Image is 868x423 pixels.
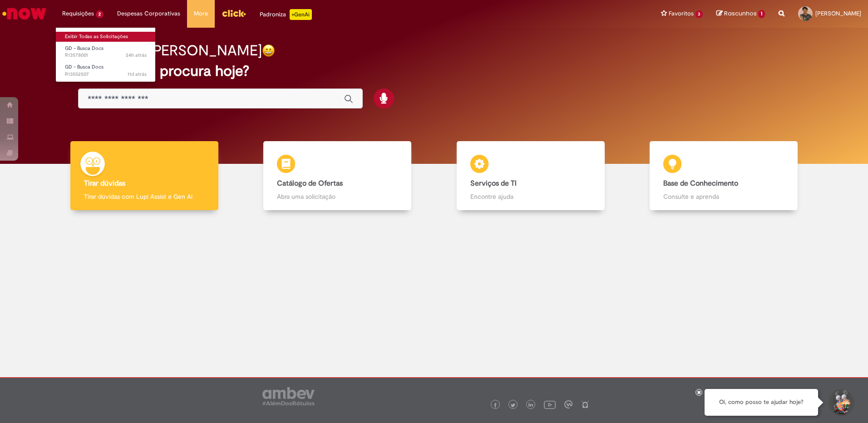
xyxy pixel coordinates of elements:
time: 20/09/2025 10:01:08 [128,71,147,78]
b: Serviços de TI [470,179,517,188]
a: Aberto R13552507 : GD - Busca Docs [56,62,156,79]
button: Iniciar Conversa de Suporte [827,389,854,416]
a: Exibir Todas as Solicitações [56,32,156,42]
a: Serviços de TI Encontre ajuda [434,141,627,211]
a: Tirar dúvidas Tirar dúvidas com Lupi Assist e Gen Ai [48,141,241,211]
div: Oi, como posso te ajudar hoje? [705,389,818,416]
span: [PERSON_NAME] [815,10,861,17]
b: Base de Conhecimento [663,179,738,188]
b: Tirar dúvidas [84,179,125,188]
img: click_logo_yellow_360x200.png [222,6,246,20]
span: 11d atrás [128,71,147,78]
span: More [194,9,208,18]
a: Aberto R13578001 : GD - Busca Docs [56,44,156,60]
a: Catálogo de Ofertas Abra uma solicitação [241,141,434,211]
span: Requisições [62,9,94,18]
img: happy-face.png [262,44,275,57]
span: 1 [758,10,765,18]
img: logo_footer_linkedin.png [528,403,533,408]
span: R13578001 [65,52,147,59]
p: Consulte e aprenda [663,192,784,201]
span: GD - Busca Docs [65,45,104,52]
img: ServiceNow [1,5,48,23]
span: Despesas Corporativas [117,9,180,18]
img: logo_footer_twitter.png [511,403,515,408]
a: Base de Conhecimento Consulte e aprenda [627,141,821,211]
span: Favoritos [669,9,694,18]
div: Padroniza [260,9,312,20]
img: logo_footer_facebook.png [493,403,498,408]
p: Tirar dúvidas com Lupi Assist e Gen Ai [84,192,205,201]
img: logo_footer_ambev_rotulo_gray.png [262,387,315,405]
ul: Requisições [55,27,156,82]
p: Encontre ajuda [470,192,591,201]
time: 29/09/2025 16:02:05 [126,52,147,59]
h2: Boa tarde, [PERSON_NAME] [78,43,262,59]
img: logo_footer_workplace.png [564,400,572,408]
span: 24h atrás [126,52,147,59]
b: Catálogo de Ofertas [277,179,343,188]
a: Rascunhos [716,10,765,18]
span: GD - Busca Docs [65,64,104,70]
img: logo_footer_naosei.png [581,400,589,408]
p: Abra uma solicitação [277,192,398,201]
span: R13552507 [65,71,147,78]
img: logo_footer_youtube.png [544,398,556,410]
h2: O que você procura hoje? [78,63,790,79]
span: 2 [96,10,104,18]
span: 3 [695,10,703,18]
p: +GenAi [290,9,312,20]
span: Rascunhos [724,9,757,18]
